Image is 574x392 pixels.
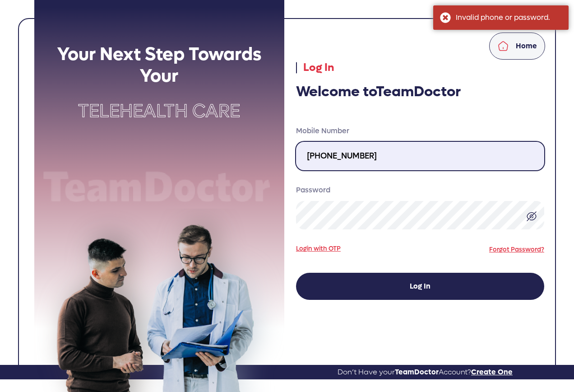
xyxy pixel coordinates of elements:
[526,211,537,222] img: eye
[296,244,341,253] a: Login with OTP
[34,43,284,87] h2: Your Next Step Towards Your
[296,185,544,196] label: Password
[489,33,545,60] a: Home
[296,142,544,170] input: Enter mobile number
[395,367,439,377] span: TeamDoctor
[338,364,513,380] a: Don’t Have yourTeamDoctorAccount?Create One
[456,12,562,23] div: Invalid phone or password.
[471,367,513,377] span: Create One
[34,168,284,207] img: Team doctor text
[489,245,544,254] a: Forgot Password?
[376,82,461,101] span: TeamDoctor
[516,41,537,51] p: Home
[296,273,544,300] button: Log In
[296,83,544,100] h3: Welcome to
[296,60,544,76] p: Log In
[498,41,509,51] img: home.svg
[296,126,544,136] label: Mobile Number
[34,209,284,392] img: doctor-discussion
[34,98,284,125] p: Telehealth Care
